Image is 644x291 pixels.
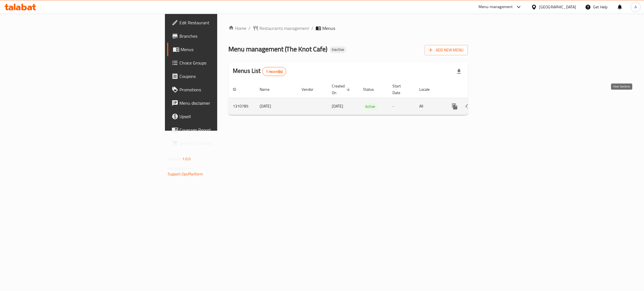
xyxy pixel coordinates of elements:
[392,83,408,96] span: Start Date
[253,25,309,32] a: Restaurants management
[332,102,343,110] span: [DATE]
[167,70,273,83] a: Coupons
[168,165,193,172] span: Get support on:
[419,86,437,93] span: Locale
[311,25,313,32] li: /
[363,86,381,93] span: Status
[332,83,352,96] span: Created On
[167,96,273,110] a: Menu disclaimer
[168,155,181,163] span: Version:
[179,59,268,66] span: Choice Groups
[181,46,268,53] span: Menus
[167,43,273,56] a: Menus
[233,67,286,76] h2: Menus List
[167,16,273,29] a: Edit Restaurant
[479,4,513,10] div: Menu-management
[182,155,191,163] span: 1.0.0
[179,113,268,120] span: Upsell
[228,81,506,115] table: enhanced table
[330,47,346,52] span: Inactive
[179,140,268,147] span: Grocery Checklist
[415,98,444,115] td: All
[179,73,268,80] span: Coupons
[167,56,273,70] a: Choice Groups
[262,67,287,76] div: Total records count
[228,25,468,32] nav: breadcrumb
[322,25,335,32] span: Menus
[167,123,273,137] a: Coverage Report
[388,98,415,115] td: -
[179,127,268,133] span: Coverage Report
[634,4,637,10] span: A
[179,33,268,39] span: Branches
[167,137,273,150] a: Grocery Checklist
[255,98,297,115] td: [DATE]
[260,86,277,93] span: Name
[363,103,377,110] div: Active
[179,100,268,106] span: Menu disclaimer
[167,29,273,43] a: Branches
[444,81,506,98] th: Actions
[539,4,576,10] div: [GEOGRAPHIC_DATA]
[302,86,321,93] span: Vendor
[167,83,273,96] a: Promotions
[167,110,273,123] a: Upsell
[448,100,461,113] button: more
[262,69,286,74] span: 1 record(s)
[259,25,309,32] span: Restaurants management
[330,46,346,53] div: Inactive
[228,43,327,55] span: Menu management ( The Knot Cafe )
[425,45,468,55] button: Add New Menu
[363,103,377,110] span: Active
[233,86,243,93] span: ID
[429,47,463,54] span: Add New Menu
[179,19,268,26] span: Edit Restaurant
[168,170,203,178] a: Support.OpsPlatform
[179,86,268,93] span: Promotions
[452,65,466,78] div: Export file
